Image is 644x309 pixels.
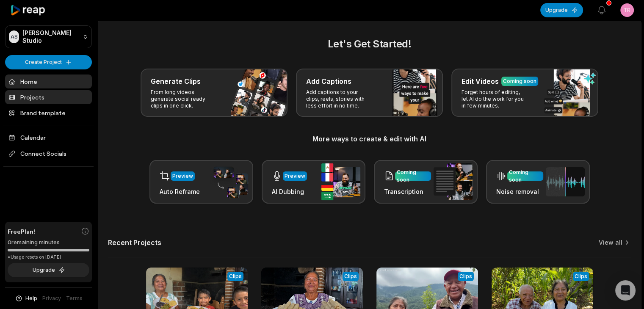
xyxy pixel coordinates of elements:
span: Connect Socials [5,146,92,161]
a: Home [5,74,92,88]
button: Create Project [5,55,92,69]
h3: Auto Reframe [160,187,200,196]
div: Open Intercom Messenger [615,280,636,301]
h2: Recent Projects [108,238,161,247]
div: *Usage resets on [DATE] [8,254,89,260]
div: Coming soon [397,168,429,184]
button: Upgrade [8,263,89,277]
img: noise_removal.png [546,167,585,196]
div: Preview [172,172,193,180]
a: View all [599,238,622,247]
div: Coming soon [503,77,536,85]
div: Preview [285,172,305,180]
p: [PERSON_NAME] Studio [22,29,79,44]
button: Upgrade [540,3,583,17]
h3: Generate Clips [151,76,201,86]
button: Help [15,295,37,302]
div: Coming soon [509,168,542,184]
h3: Transcription [384,187,431,196]
h3: Edit Videos [462,76,499,86]
h3: More ways to create & edit with AI [108,134,631,144]
a: Calendar [5,130,92,144]
p: Forget hours of editing, let AI do the work for you in few minutes. [462,89,527,109]
a: Brand template [5,106,92,120]
img: transcription.png [434,163,473,200]
img: auto_reframe.png [209,166,248,199]
div: 0 remaining minutes [8,238,89,247]
img: ai_dubbing.png [321,163,360,200]
a: Projects [5,90,92,104]
p: Add captions to your clips, reels, stories with less effort in no time. [306,89,372,109]
a: Terms [66,295,83,302]
a: Privacy [42,295,61,302]
h3: AI Dubbing [272,187,307,196]
span: Free Plan! [8,227,35,236]
p: From long videos generate social ready clips in one click. [151,89,216,109]
span: Help [25,295,37,302]
h3: Noise removal [496,187,543,196]
div: AS [9,30,19,43]
h2: Let's Get Started! [108,36,631,52]
h3: Add Captions [306,76,351,86]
